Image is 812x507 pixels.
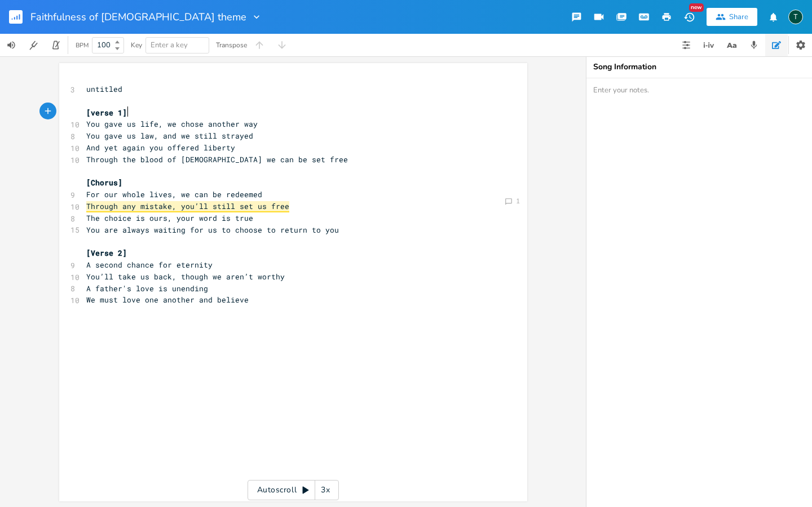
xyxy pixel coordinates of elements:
[86,295,249,305] span: We must love one another and believe
[86,201,289,212] span: Through any mistake, you’ll still set us free
[788,10,803,24] div: The Crooner's notebook
[86,108,127,118] span: [verse 1]
[689,3,704,12] div: New
[86,143,235,153] span: And yet again you offered liberty
[315,480,336,500] div: 3x
[151,40,188,50] span: Enter a key
[86,248,127,258] span: [Verse 2]
[593,63,805,71] div: Song Information
[86,272,285,282] span: You’ll take us back, though we aren’t worthy
[86,84,122,94] span: untitled
[86,154,348,164] span: Through the blood of [DEMOGRAPHIC_DATA] we can be set free
[216,42,247,48] div: Transpose
[86,119,258,129] span: You gave us life, we chose another way
[86,260,213,270] span: A second chance for eternity
[30,12,246,22] span: Faithfulness of [DEMOGRAPHIC_DATA] theme
[516,198,520,204] div: 1
[678,7,700,27] button: New
[729,12,748,22] div: Share
[788,4,803,30] button: T
[76,42,89,48] div: BPM
[248,480,339,500] div: Autoscroll
[86,189,262,199] span: For our whole lives, we can be redeemed
[86,131,253,141] span: You gave us law, and we still strayed
[86,213,253,223] span: The choice is ours, your word is true
[86,283,208,293] span: A father's love is unending
[86,177,122,188] span: [Chorus]
[131,42,142,48] div: Key
[707,8,757,26] button: Share
[86,225,339,235] span: You are always waiting for us to choose to return to you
